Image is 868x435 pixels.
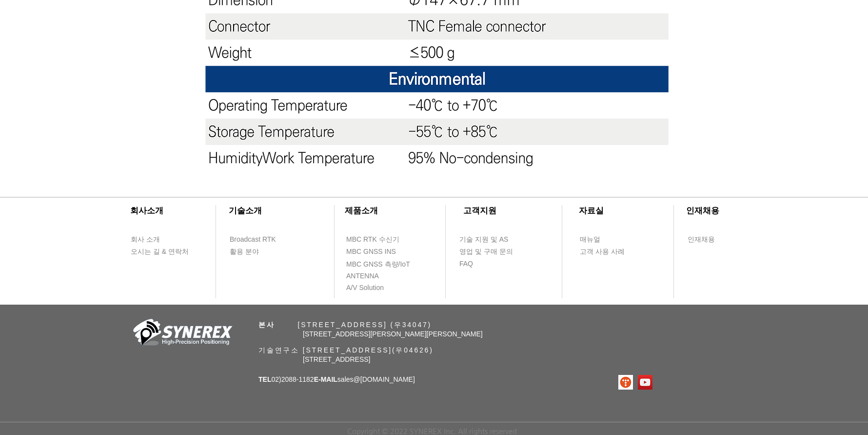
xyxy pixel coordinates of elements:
span: MBC GNSS INS [346,247,396,257]
span: ​회사소개 [130,206,163,215]
a: 기술 지원 및 AS [459,233,532,246]
a: ANTENNA [346,270,402,282]
span: 인재채용 [688,235,715,245]
span: A/V Solution [346,283,384,293]
span: ​고객지원 [463,206,496,215]
span: 기술 지원 및 AS [459,235,508,245]
span: 고객 사용 사례 [580,247,625,257]
span: 기술연구소 [STREET_ADDRESS](우04626) [258,346,434,354]
span: ANTENNA [346,271,379,281]
a: 영업 및 구매 문의 [459,246,515,258]
span: Copyright © 2022 SYNEREX Inc. All rights reserved [347,427,517,435]
span: [STREET_ADDRESS][PERSON_NAME][PERSON_NAME] [303,330,483,338]
span: ​자료실 [579,206,604,215]
iframe: Wix Chat [756,393,868,435]
img: 티스토리로고 [618,375,633,390]
span: Broadcast RTK [230,235,276,245]
a: 인재채용 [687,233,733,246]
a: A/V Solution [346,282,402,294]
img: 회사_로고-removebg-preview.png [128,318,235,350]
img: 유튜브 사회 아이콘 [638,375,652,390]
span: E-MAIL [314,375,337,383]
span: 매뉴얼 [580,235,600,245]
span: 회사 소개 [131,235,160,245]
span: ​인재채용 [686,206,719,215]
span: ​제품소개 [345,206,378,215]
a: MBC GNSS 측량/IoT [346,258,431,270]
a: @[DOMAIN_NAME] [354,375,415,383]
span: 활용 분야 [230,247,259,257]
span: TEL [258,375,271,383]
a: FAQ [459,258,515,270]
span: FAQ [459,259,473,269]
span: MBC RTK 수신기 [346,235,399,245]
a: 회사 소개 [130,233,186,246]
a: Broadcast RTK [229,233,285,246]
a: MBC RTK 수신기 [346,233,419,246]
ul: SNS 모음 [618,375,652,390]
span: 본사 [258,321,275,329]
a: 매뉴얼 [579,233,635,246]
span: 오시는 길 & 연락처 [131,247,189,257]
span: 02)2088-1182 sales [258,375,415,383]
span: 영업 및 구매 문의 [459,247,513,257]
span: ​기술소개 [229,206,262,215]
a: 활용 분야 [229,246,285,258]
span: [STREET_ADDRESS] [303,355,370,363]
a: 오시는 길 & 연락처 [130,246,196,258]
a: MBC GNSS INS [346,246,407,258]
span: MBC GNSS 측량/IoT [346,260,410,269]
span: ​ [STREET_ADDRESS] (우34047) [258,321,432,329]
a: 고객 사용 사례 [579,246,635,258]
